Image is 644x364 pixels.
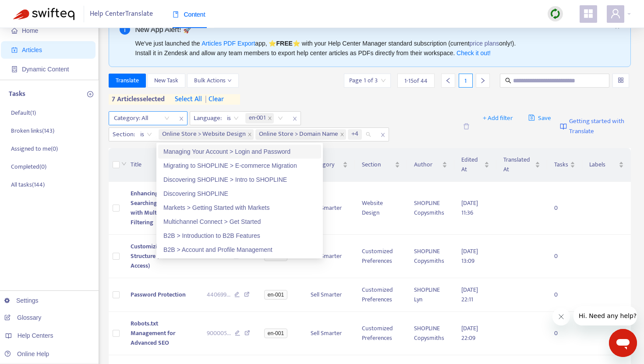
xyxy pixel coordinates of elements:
div: Markets > Getting Started with Markets [158,201,321,215]
span: Translate [116,76,139,85]
div: Managing Your Account > Login and Password [158,145,321,159]
img: Swifteq [13,8,74,20]
span: Articles [22,46,42,53]
td: Customized Preferences [355,235,407,278]
span: 1 - 15 of 44 [404,76,428,85]
div: New App Alert! 🚀 [135,24,612,35]
a: Settings [4,297,39,304]
div: Discovering SHOPLINE > Intro to SHOPLINE [158,173,321,187]
td: 0 [547,278,582,312]
span: Translated At [503,155,533,174]
span: close [268,116,272,120]
span: book [173,11,179,18]
span: [DATE] 11:36 [461,198,478,218]
a: Getting started with Translate [560,111,631,141]
span: close [289,113,301,124]
span: Save [528,113,552,124]
span: Online Store > Website Design [162,129,246,140]
div: Multichannel Connect > Get Started [163,217,316,226]
span: close [377,130,389,140]
span: down [121,161,127,166]
th: Author [407,148,455,182]
span: plus-circle [87,91,93,97]
span: en-001 [264,290,287,300]
span: down [227,78,232,83]
span: right [480,78,486,84]
button: + Add filter [476,111,520,125]
span: Title [131,160,186,170]
span: is [140,128,152,141]
span: + Add filter [483,113,513,124]
div: Discovering SHOPLINE [158,187,321,201]
span: Content [173,11,205,18]
span: info-circle [120,24,130,35]
span: [DATE] 13:09 [461,246,478,266]
span: Section [362,160,393,170]
div: 1 [459,74,473,88]
p: Broken links ( 143 ) [11,126,54,135]
p: Default ( 1 ) [11,108,36,117]
span: Customizing Your URL Structure (Limited Access) [131,241,190,271]
p: Tasks [9,89,25,99]
button: Bulk Actionsdown [187,74,239,88]
td: Sell Smarter [304,182,355,235]
span: [DATE] 22:09 [461,323,478,343]
span: Author [414,160,441,170]
iframe: メッセージングウィンドウを開くボタン [609,329,637,357]
div: B2B > Account and Profile Management [163,245,316,254]
span: 7 articles selected [109,94,165,105]
span: Category [311,160,341,170]
th: Tasks [547,148,582,182]
span: 440699 ... [207,290,230,300]
span: +4 [351,129,358,140]
button: New Task [147,74,185,88]
span: left [445,78,451,84]
span: close [248,132,252,137]
span: clear [202,94,224,105]
span: Robots.txt Management for Advanced SEO [131,318,175,348]
td: Customized Preferences [355,312,407,355]
td: Sell Smarter [304,235,355,278]
span: Edited At [461,155,482,174]
img: image-link [560,123,567,130]
span: | [205,93,207,105]
div: Markets > Getting Started with Markets [163,203,316,212]
td: SHOPLINE Copysmiths [407,312,455,355]
span: Enhancing Product Searching Experience with MultiLevel Filtering [131,188,188,227]
th: Section [355,148,407,182]
span: en-001 [245,113,274,124]
span: New Task [154,76,178,85]
div: Multichannel Connect > Get Started [158,215,321,229]
span: Password Protection [131,290,186,300]
span: Language : [190,112,223,125]
td: 0 [547,312,582,355]
td: Sell Smarter [304,312,355,355]
a: Check it out! [456,49,491,57]
div: Migrating to SHOPLINE > E-commerce Migration [158,159,321,173]
span: close [176,113,187,124]
span: is [227,112,239,125]
span: account-book [11,47,18,53]
th: Labels [582,148,631,182]
div: Migrating to SHOPLINE > E-commerce Migration [163,161,316,170]
th: Translated At [496,148,547,182]
td: Sell Smarter [304,278,355,312]
div: B2B > Introduction to B2B Features [163,231,316,240]
span: Home [22,27,38,34]
img: sync.dc5367851b00ba804db3.png [550,8,561,19]
span: Online Store > Website Design [159,129,254,140]
td: 0 [547,235,582,278]
div: B2B > Account and Profile Management [158,243,321,257]
th: Category [304,148,355,182]
a: Online Help [4,350,49,357]
span: Dynamic Content [22,66,69,73]
span: close [340,132,344,137]
span: 900005 ... [207,329,231,338]
span: Bulk Actions [194,76,232,85]
span: delete [463,123,470,130]
span: Online Store > Domain Name [259,129,338,140]
div: Discovering SHOPLINE [163,189,316,198]
span: Help Centers [18,332,53,339]
span: save [528,114,535,121]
